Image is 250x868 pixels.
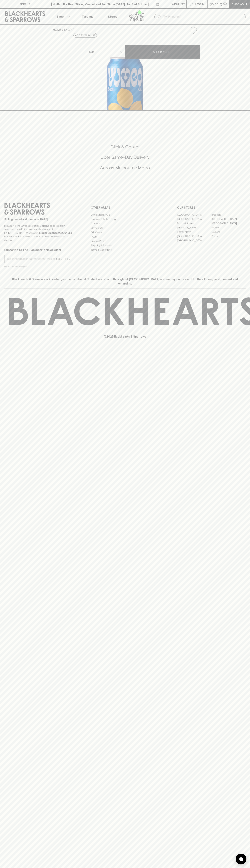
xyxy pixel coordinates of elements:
[195,2,204,6] p: Login
[4,154,246,160] h5: Uber Same-Day Delivery
[19,2,31,6] p: FIND US
[91,243,159,248] a: Shipping Information
[56,14,64,19] p: Shop
[91,235,159,239] a: FAQ's
[91,230,159,235] a: Gift Cards
[177,238,211,243] a: [GEOGRAPHIC_DATA]
[177,213,211,217] a: [GEOGRAPHIC_DATA]
[172,2,185,6] p: Wishlist
[177,221,211,225] a: Brunswick West
[39,231,72,234] strong: Liquor License #32064953
[4,248,73,252] p: Subscribe to The Blackhearts Newsletter
[211,234,246,238] a: Prahran
[7,256,55,262] input: e.g. jane@blackheartsandsparrows.com.au
[91,239,159,243] a: Privacy Policy
[177,225,211,230] a: [PERSON_NAME]
[177,217,211,221] a: [GEOGRAPHIC_DATA]
[88,48,125,55] div: Can
[4,144,246,150] h5: Click & Collect
[153,50,172,54] p: ADD TO CART
[224,3,226,5] p: 0
[55,255,73,263] button: SUBSCRIBE
[91,217,159,221] a: Business & Bulk Gifting
[177,205,246,210] p: OUR STORES
[4,165,246,171] h5: Across Melbourne Metro
[4,224,73,242] p: It is against the law to sell or supply alcohol to, or to obtain alcohol on behalf of a person un...
[211,217,246,221] a: [GEOGRAPHIC_DATA]
[91,221,159,226] a: Careers
[177,234,211,238] a: [GEOGRAPHIC_DATA]
[211,213,246,217] a: Braddon
[4,218,73,221] p: Sibling owned and run since [DATE]
[50,37,200,110] img: 20700.png
[239,857,243,861] img: bubble-icon
[91,226,159,230] a: Contact Us
[56,257,71,261] p: SUBSCRIBE
[211,225,246,230] a: Fitzroy
[210,2,218,6] p: $0.00
[231,2,247,6] p: Checkout
[91,205,159,210] p: OTHER AREAS
[125,45,200,59] button: ADD TO CART
[4,265,73,268] p: We will never spam you
[108,14,117,19] p: Stores
[211,221,246,225] a: [GEOGRAPHIC_DATA]
[4,130,246,189] div: Call to action block
[50,9,75,24] button: Shop
[89,50,95,54] p: Can
[7,277,243,286] p: Blackhearts & Sparrows acknowledges the traditional Custodians of land throughout [GEOGRAPHIC_DAT...
[100,9,125,24] a: Stores
[53,28,61,31] a: HOME
[188,26,198,35] button: Add to wishlist
[91,213,159,217] a: Bottle Drop FAQ's
[91,248,159,252] a: Terms & Conditions
[82,14,93,19] p: Tastings
[64,28,72,31] a: SHOP
[177,230,211,234] a: Fitzroy North
[75,9,100,24] a: Tastings
[211,230,246,234] a: Geelong
[73,33,97,38] button: Add to wishlist
[163,14,243,20] input: Try "Pinot noir"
